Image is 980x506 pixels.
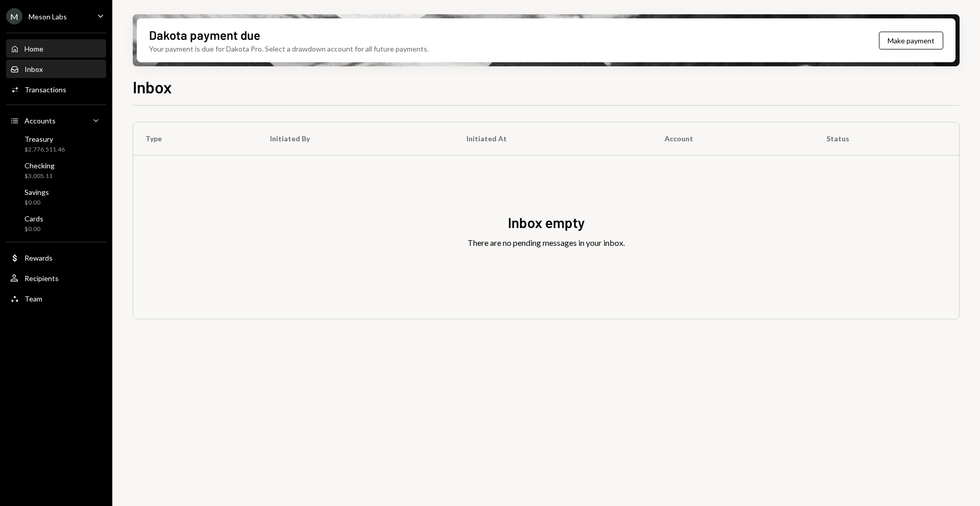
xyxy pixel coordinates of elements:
a: Treasury$2,776,511.46 [6,132,106,156]
a: Accounts [6,111,106,130]
button: Make payment [879,32,943,49]
a: Team [6,289,106,308]
div: Inbox [24,65,43,73]
div: Checking [24,161,55,170]
a: Rewards [6,248,106,267]
th: Type [133,122,258,155]
div: Treasury [24,135,65,143]
a: Checking$3,005.11 [6,158,106,183]
div: There are no pending messages in your inbox. [468,237,625,249]
div: $0.00 [24,198,49,207]
div: Your payment is due for Dakota Pro. Select a drawdown account for all future payments. [149,43,429,54]
th: Initiated At [454,122,652,155]
div: $0.00 [24,225,43,234]
div: $2,776,511.46 [24,145,65,154]
div: Team [24,294,42,303]
div: M [6,8,22,24]
a: Savings$0.00 [6,185,106,209]
th: Status [814,122,959,155]
div: Transactions [24,85,66,94]
div: Inbox empty [508,213,585,233]
div: Accounts [24,116,56,125]
div: Dakota payment due [149,27,260,43]
a: Home [6,39,106,58]
div: Rewards [24,254,53,262]
th: Account [652,122,814,155]
h1: Inbox [133,77,172,97]
a: Transactions [6,80,106,98]
div: $3,005.11 [24,172,55,181]
div: Meson Labs [29,12,67,21]
th: Initiated By [258,122,454,155]
a: Inbox [6,60,106,78]
a: Cards$0.00 [6,211,106,236]
a: Recipients [6,269,106,287]
div: Cards [24,214,43,223]
div: Recipients [24,274,59,283]
div: Savings [24,188,49,196]
div: Home [24,44,43,53]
